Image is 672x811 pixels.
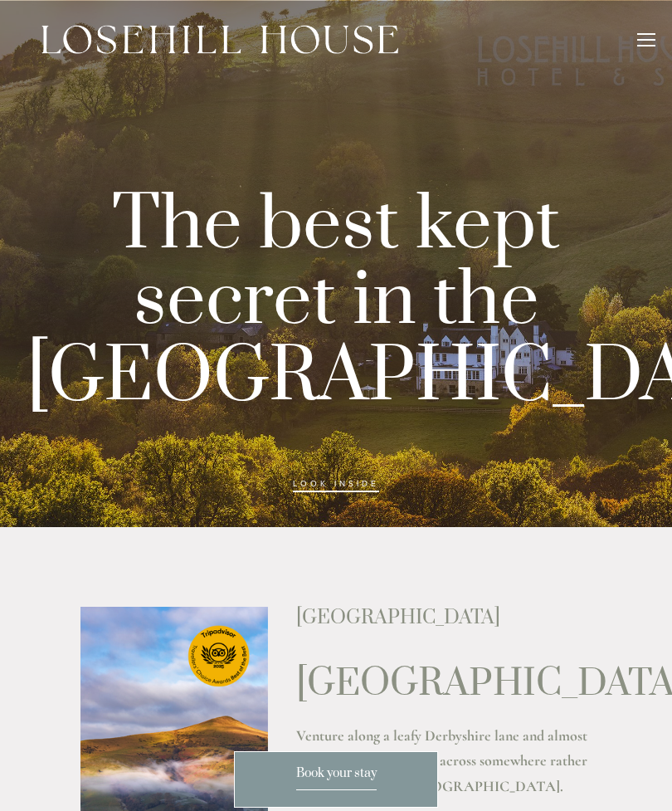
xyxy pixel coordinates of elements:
span: Book your stay [296,765,377,790]
img: Losehill House [41,25,398,54]
h1: [GEOGRAPHIC_DATA] [296,663,592,705]
p: Venture along a leafy Derbyshire lane and almost by chance you'll happen across somewhere rather ... [296,723,592,799]
a: look inside [293,479,378,492]
a: Book your stay [234,751,438,808]
h2: [GEOGRAPHIC_DATA] [296,607,592,628]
